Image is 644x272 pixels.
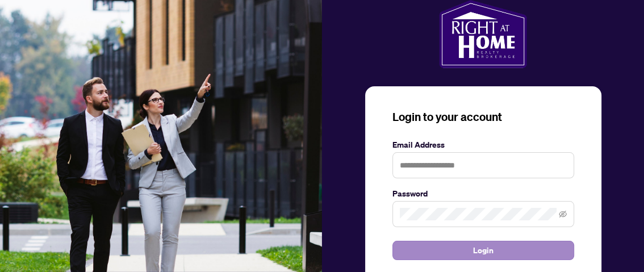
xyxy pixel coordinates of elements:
span: eye-invisible [559,210,567,218]
label: Email Address [392,139,574,151]
span: Login [473,241,494,260]
label: Password [392,187,574,200]
button: Login [392,241,574,260]
h3: Login to your account [392,109,574,125]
